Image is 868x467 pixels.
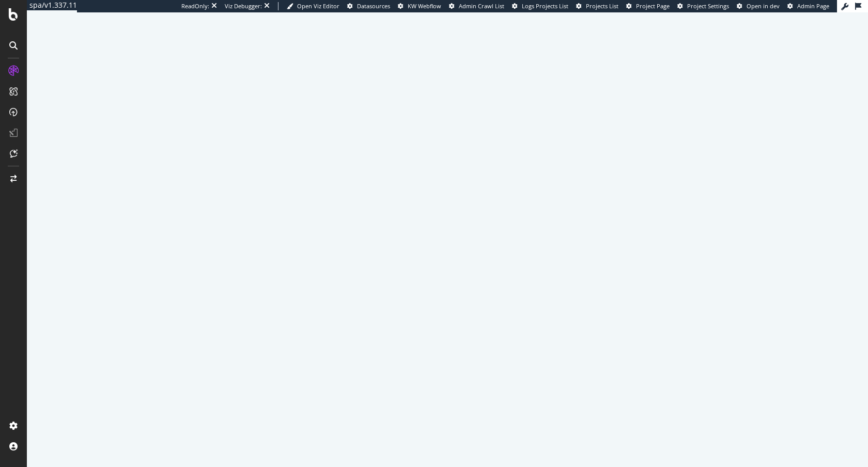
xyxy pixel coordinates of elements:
[449,2,504,10] a: Admin Crawl List
[297,2,339,10] span: Open Viz Editor
[797,2,829,10] span: Admin Page
[225,2,262,10] div: Viz Debugger:
[459,2,504,10] span: Admin Crawl List
[287,2,339,10] a: Open Viz Editor
[747,2,780,10] span: Open in dev
[787,2,829,10] a: Admin Page
[512,2,568,10] a: Logs Projects List
[626,2,670,10] a: Project Page
[181,2,209,10] div: ReadOnly:
[677,2,729,10] a: Project Settings
[398,2,441,10] a: KW Webflow
[737,2,780,10] a: Open in dev
[347,2,390,10] a: Datasources
[522,2,568,10] span: Logs Projects List
[408,2,441,10] span: KW Webflow
[357,2,390,10] span: Datasources
[687,2,729,10] span: Project Settings
[576,2,618,10] a: Projects List
[586,2,618,10] span: Projects List
[636,2,670,10] span: Project Page
[410,213,485,250] div: animation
